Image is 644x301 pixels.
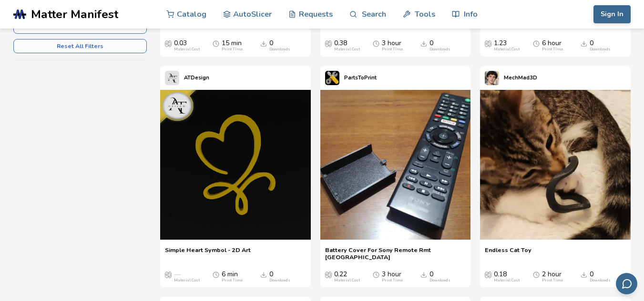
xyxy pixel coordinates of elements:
[373,271,379,278] span: Average Print Time
[373,39,379,47] span: Average Print Time
[260,39,267,47] span: Downloads
[480,66,542,90] a: MechMad3D's profileMechMad3D
[222,39,243,52] div: 15 min
[320,66,381,90] a: PartsToPrint's profilePartsToPrint
[160,66,214,90] a: ATDesign's profileATDesign
[31,8,118,21] span: Matter Manifest
[494,278,520,283] div: Material Cost
[325,246,466,261] a: Battery Cover For Sony Remote Rmt [GEOGRAPHIC_DATA]
[334,278,360,283] div: Material Cost
[344,73,377,83] p: PartsToPrint
[616,273,637,294] button: Send feedback via email
[382,271,403,283] div: 3 hour
[581,39,587,47] span: Downloads
[334,47,360,52] div: Material Cost
[429,47,450,52] div: Downloads
[485,271,491,278] span: Average Cost
[420,271,427,278] span: Downloads
[581,271,587,278] span: Downloads
[542,278,563,283] div: Print Time
[174,278,200,283] div: Material Cost
[334,39,360,52] div: 0.38
[174,39,200,52] div: 0.03
[269,47,290,52] div: Downloads
[494,39,520,52] div: 1.23
[222,278,243,283] div: Print Time
[165,271,172,278] span: Average Cost
[542,47,563,52] div: Print Time
[504,73,537,83] p: MechMad3D
[174,271,181,278] span: —
[590,39,611,52] div: 0
[533,39,540,47] span: Average Print Time
[593,5,631,23] button: Sign In
[269,278,290,283] div: Downloads
[213,271,219,278] span: Average Print Time
[334,271,360,283] div: 0.22
[533,271,540,278] span: Average Print Time
[494,47,520,52] div: Material Cost
[165,71,179,85] img: ATDesign's profile
[269,271,290,283] div: 0
[165,39,172,47] span: Average Cost
[222,271,243,283] div: 6 min
[222,47,243,52] div: Print Time
[325,39,332,47] span: Average Cost
[429,39,450,52] div: 0
[382,39,403,52] div: 3 hour
[494,271,520,283] div: 0.18
[213,39,219,47] span: Average Print Time
[420,39,427,47] span: Downloads
[429,278,450,283] div: Downloads
[260,271,267,278] span: Downloads
[542,271,563,283] div: 2 hour
[165,246,251,261] a: Simple Heart Symbol - 2D Art
[485,246,532,261] a: Endless Cat Toy
[382,278,403,283] div: Print Time
[485,71,499,85] img: MechMad3D's profile
[590,278,611,283] div: Downloads
[184,73,209,83] p: ATDesign
[325,71,339,85] img: PartsToPrint's profile
[429,271,450,283] div: 0
[542,39,563,52] div: 6 hour
[485,39,491,47] span: Average Cost
[325,271,332,278] span: Average Cost
[382,47,403,52] div: Print Time
[269,39,290,52] div: 0
[590,271,611,283] div: 0
[590,47,611,52] div: Downloads
[174,47,200,52] div: Material Cost
[13,39,147,53] button: Reset All Filters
